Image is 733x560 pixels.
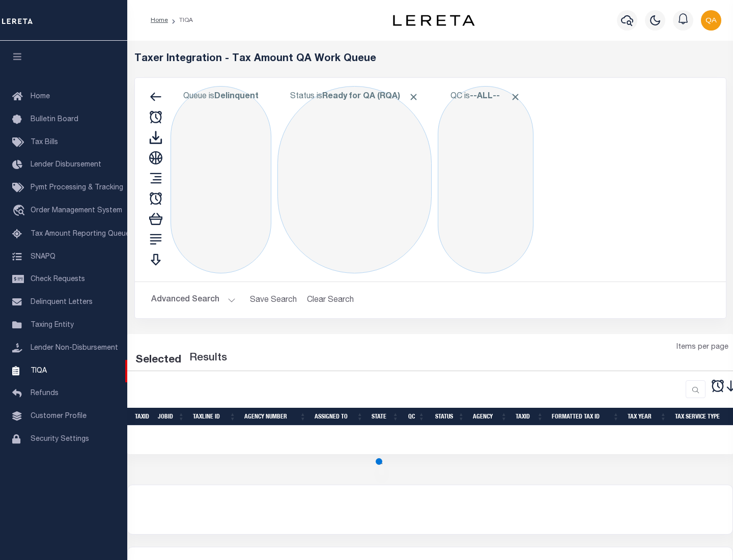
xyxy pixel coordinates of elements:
th: Assigned To [311,408,368,426]
th: TaxID [131,408,154,426]
span: Bulletin Board [31,116,78,123]
button: Save Search [244,290,303,310]
span: Lender Non-Disbursement [31,345,118,352]
label: Results [189,350,227,367]
span: Order Management System [31,207,122,214]
th: Agency [469,408,512,426]
span: Taxing Entity [31,322,74,329]
th: TaxLine ID [189,408,240,426]
div: Click to Edit [277,86,432,273]
img: svg+xml;base64,PHN2ZyB4bWxucz0iaHR0cDovL3d3dy53My5vcmcvMjAwMC9zdmciIHBvaW50ZXItZXZlbnRzPSJub25lIi... [701,10,721,31]
span: TIQA [31,367,47,374]
div: Click to Edit [171,86,271,273]
button: Clear Search [303,290,358,310]
span: SNAPQ [31,253,55,260]
th: Tax Year [624,408,671,426]
th: QC [403,408,429,426]
th: JobID [154,408,189,426]
th: Agency Number [240,408,311,426]
b: Delinquent [214,93,259,101]
div: Click to Edit [438,86,533,273]
th: Formatted Tax ID [548,408,624,426]
span: Tax Bills [31,139,58,146]
b: Ready for QA (RQA) [322,93,419,101]
span: Click to Remove [510,92,521,102]
span: Lender Disbursement [31,161,101,169]
b: --ALL-- [470,93,500,101]
th: Status [429,408,469,426]
span: Items per page [676,342,728,353]
span: Delinquent Letters [31,299,93,306]
span: Pymt Processing & Tracking [31,184,123,191]
a: Home [151,17,168,23]
i: travel_explore [12,205,29,218]
span: Tax Amount Reporting Queue [31,231,130,238]
span: Check Requests [31,276,85,283]
span: Refunds [31,390,59,397]
span: Click to Remove [408,92,419,102]
th: TaxID [512,408,548,426]
h5: Taxer Integration - Tax Amount QA Work Queue [134,53,726,65]
img: logo-dark.svg [393,15,474,26]
li: TIQA [168,16,193,25]
button: Advanced Search [151,290,236,310]
th: State [368,408,403,426]
span: Customer Profile [31,413,87,420]
div: Selected [135,352,181,369]
span: Security Settings [31,436,89,443]
span: Home [31,93,50,100]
